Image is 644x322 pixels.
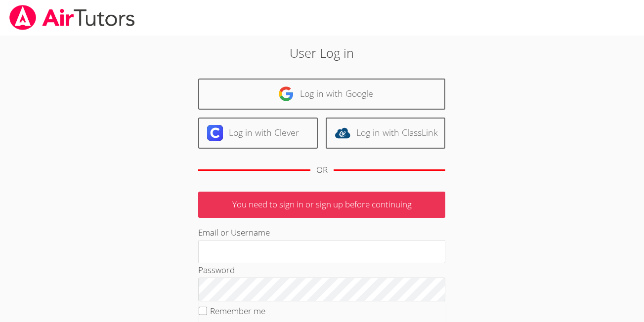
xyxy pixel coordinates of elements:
a: Log in with Google [198,79,445,110]
h2: User Log in [148,43,496,62]
img: clever-logo-6eab21bc6e7a338710f1a6ff85c0baf02591cd810cc4098c63d3a4b26e2feb20.svg [207,125,223,141]
img: classlink-logo-d6bb404cc1216ec64c9a2012d9dc4662098be43eaf13dc465df04b49fa7ab582.svg [335,125,350,141]
div: OR [316,163,328,177]
a: Log in with ClassLink [326,118,445,149]
img: airtutors_banner-c4298cdbf04f3fff15de1276eac7730deb9818008684d7c2e4769d2f7ddbe033.png [8,5,136,30]
p: You need to sign in or sign up before continuing [198,192,445,218]
label: Email or Username [198,227,270,238]
label: Password [198,264,235,276]
a: Log in with Clever [198,118,318,149]
label: Remember me [210,305,265,317]
img: google-logo-50288ca7cdecda66e5e0955fdab243c47b7ad437acaf1139b6f446037453330a.svg [278,86,294,102]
